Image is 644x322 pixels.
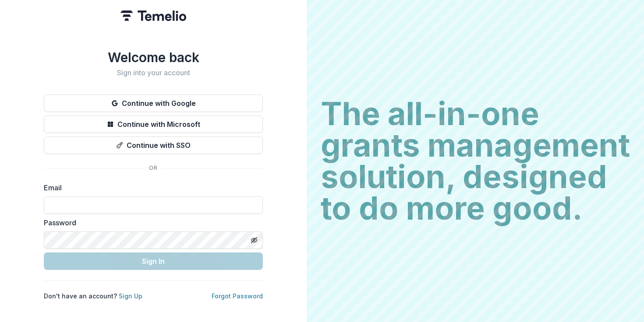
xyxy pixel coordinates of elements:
[247,233,261,247] button: Toggle password visibility
[44,115,263,133] button: Continue with Microsoft
[44,182,258,193] label: Email
[44,69,263,77] h2: Sign into your account
[119,292,142,300] a: Sign Up
[44,217,258,228] label: Password
[120,10,186,21] img: Temelio
[44,252,263,270] button: Sign In
[44,49,263,65] h1: Welcome back
[44,291,142,301] p: Don't have an account?
[44,94,263,112] button: Continue with Google
[44,136,263,154] button: Continue with SSO
[212,292,263,300] a: Forgot Password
